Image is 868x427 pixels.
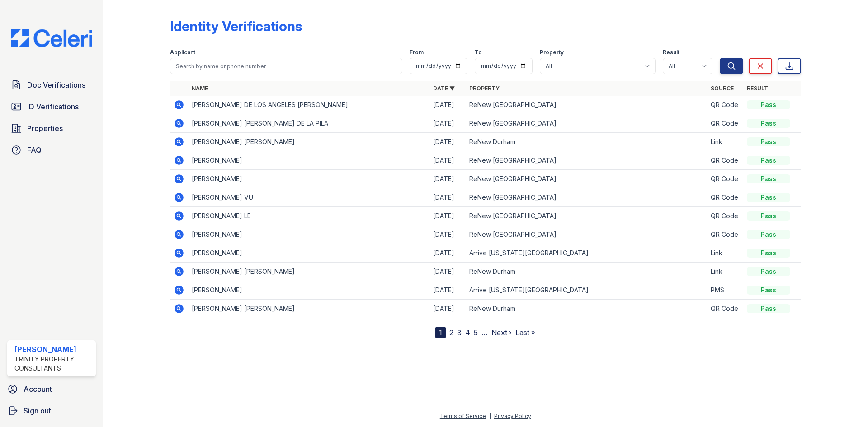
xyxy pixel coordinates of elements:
td: ReNew Durham [466,300,707,318]
label: Result [663,49,679,56]
span: Account [24,384,52,394]
td: Arrive [US_STATE][GEOGRAPHIC_DATA] [466,244,707,263]
td: [DATE] [429,96,466,114]
div: Trinity Property Consultants [14,355,92,373]
div: Pass [747,267,790,276]
a: 3 [457,328,462,337]
td: ReNew Durham [466,133,707,151]
div: Pass [747,304,790,313]
td: [PERSON_NAME] [PERSON_NAME] DE LA PILA [188,114,429,133]
span: Properties [27,123,63,134]
td: QR Code [707,96,743,114]
a: 2 [449,328,453,337]
td: [DATE] [429,114,466,133]
a: FAQ [7,141,96,159]
a: Doc Verifications [7,76,96,94]
label: Property [540,49,564,56]
label: Applicant [170,49,195,56]
div: Pass [747,119,790,128]
div: Pass [747,156,790,165]
td: Link [707,263,743,281]
td: [PERSON_NAME] [188,170,429,188]
a: Terms of Service [440,413,486,419]
td: Arrive [US_STATE][GEOGRAPHIC_DATA] [466,281,707,300]
td: [DATE] [429,170,466,188]
td: [DATE] [429,281,466,300]
td: [PERSON_NAME] [PERSON_NAME] [188,263,429,281]
label: From [410,49,424,56]
div: [PERSON_NAME] [14,344,92,355]
a: Source [711,85,734,92]
td: [PERSON_NAME] [188,281,429,300]
td: ReNew [GEOGRAPHIC_DATA] [466,96,707,114]
td: QR Code [707,207,743,225]
div: Pass [747,211,790,221]
div: 1 [435,327,446,338]
a: Next › [491,328,512,337]
span: Sign out [24,405,51,416]
div: Identity Verifications [170,18,302,34]
td: [DATE] [429,300,466,318]
td: ReNew [GEOGRAPHIC_DATA] [466,188,707,207]
td: [DATE] [429,151,466,170]
td: Link [707,244,743,263]
div: Pass [747,100,790,109]
div: Pass [747,230,790,239]
span: … [481,327,488,338]
td: QR Code [707,300,743,318]
a: Name [192,85,208,92]
td: [DATE] [429,188,466,207]
td: ReNew Durham [466,263,707,281]
td: [PERSON_NAME] [188,244,429,263]
a: Privacy Policy [494,413,531,419]
td: ReNew [GEOGRAPHIC_DATA] [466,207,707,225]
a: 4 [465,328,470,337]
td: PMS [707,281,743,300]
span: Doc Verifications [27,80,85,90]
td: [PERSON_NAME] [PERSON_NAME] [188,300,429,318]
td: ReNew [GEOGRAPHIC_DATA] [466,114,707,133]
td: [DATE] [429,225,466,244]
a: Account [4,380,99,398]
td: [PERSON_NAME] [188,151,429,170]
td: ReNew [GEOGRAPHIC_DATA] [466,151,707,170]
div: Pass [747,174,790,183]
div: | [489,413,491,419]
a: Result [747,85,768,92]
a: Property [469,85,500,92]
td: QR Code [707,188,743,207]
label: To [475,49,482,56]
input: Search by name or phone number [170,58,402,74]
td: ReNew [GEOGRAPHIC_DATA] [466,170,707,188]
td: [DATE] [429,207,466,225]
span: ID Verifications [27,101,79,112]
td: QR Code [707,170,743,188]
td: QR Code [707,114,743,133]
td: [PERSON_NAME] DE LOS ANGELES [PERSON_NAME] [188,96,429,114]
div: Pass [747,249,790,258]
a: 5 [474,328,478,337]
a: Date ▼ [433,85,455,92]
a: Properties [7,119,96,137]
div: Pass [747,286,790,295]
td: [DATE] [429,263,466,281]
td: [PERSON_NAME] LE [188,207,429,225]
a: Last » [515,328,535,337]
a: ID Verifications [7,98,96,116]
td: [PERSON_NAME] VU [188,188,429,207]
a: Sign out [4,402,99,420]
td: [DATE] [429,133,466,151]
td: [PERSON_NAME] [PERSON_NAME] [188,133,429,151]
td: Link [707,133,743,151]
td: ReNew [GEOGRAPHIC_DATA] [466,225,707,244]
div: Pass [747,137,790,146]
td: [DATE] [429,244,466,263]
td: QR Code [707,151,743,170]
div: Pass [747,193,790,202]
td: [PERSON_NAME] [188,225,429,244]
img: CE_Logo_Blue-a8612792a0a2168367f1c8372b55b34899dd931a85d93a1a3d3e32e68fde9ad4.png [4,29,99,47]
td: QR Code [707,225,743,244]
span: FAQ [27,145,42,155]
